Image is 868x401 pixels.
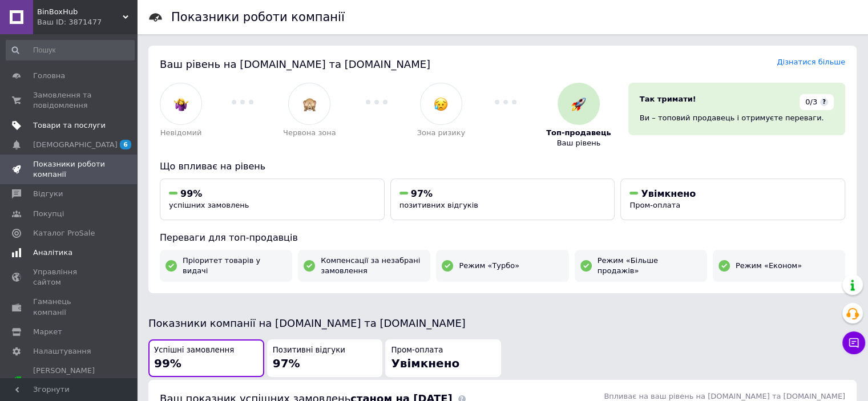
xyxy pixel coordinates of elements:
[597,256,701,276] span: Режим «Більше продажів»
[273,357,300,370] span: 97%
[160,128,202,138] span: Невідомий
[33,228,95,238] span: Каталог ProSale
[33,209,64,219] span: Покупці
[160,232,298,243] span: Переваги для топ-продавців
[267,339,383,378] button: Позитивні відгуки97%
[546,128,611,138] span: Топ-продавець
[557,138,601,148] span: Ваш рівень
[820,98,828,106] span: ?
[33,140,118,150] span: [DEMOGRAPHIC_DATA]
[390,179,615,220] button: 97%позитивних відгуків
[640,95,696,103] span: Так тримати!
[180,188,202,199] span: 99%
[391,357,459,370] span: Увімкнено
[629,201,680,209] span: Пром-оплата
[37,17,137,27] div: Ваш ID: 3871477
[283,128,336,138] span: Червона зона
[37,7,123,17] span: BinBoxHub
[571,97,586,111] img: :rocket:
[183,256,286,276] span: Пріоритет товарів у видачі
[154,345,234,356] span: Успішні замовлення
[800,94,834,110] div: 0/3
[33,267,106,287] span: Управління сайтом
[385,339,501,378] button: Пром-оплатаУвімкнено
[33,159,106,180] span: Показники роботи компанії
[33,297,106,317] span: Гаманець компанії
[604,392,845,400] span: Впливає на ваш рівень на [DOMAIN_NAME] та [DOMAIN_NAME]
[6,40,135,60] input: Пошук
[33,90,106,111] span: Замовлення та повідомлення
[33,327,62,337] span: Маркет
[160,161,265,172] span: Що впливає на рівень
[33,71,65,81] span: Головна
[160,58,430,70] span: Ваш рівень на [DOMAIN_NAME] та [DOMAIN_NAME]
[434,97,448,111] img: :disappointed_relieved:
[33,248,72,258] span: Аналітика
[33,120,106,131] span: Товари та послуги
[120,140,131,149] span: 6
[620,179,845,220] button: УвімкненоПром-оплата
[33,366,106,397] span: [PERSON_NAME] та рахунки
[411,188,433,199] span: 97%
[459,261,519,271] span: Режим «Турбо»
[33,346,91,357] span: Налаштування
[273,345,345,356] span: Позитивні відгуки
[302,97,317,111] img: :see_no_evil:
[154,357,181,370] span: 99%
[33,189,63,199] span: Відгуки
[736,261,802,271] span: Режим «Економ»
[148,339,264,378] button: Успішні замовлення99%
[641,188,696,199] span: Увімкнено
[148,317,466,329] span: Показники компанії на [DOMAIN_NAME] та [DOMAIN_NAME]
[399,201,478,209] span: позитивних відгуків
[169,201,249,209] span: успішних замовлень
[321,256,425,276] span: Компенсації за незабрані замовлення
[777,58,845,66] a: Дізнатися більше
[417,128,466,138] span: Зона ризику
[842,331,865,354] button: Чат з покупцем
[391,345,443,356] span: Пром-оплата
[640,113,834,123] div: Ви – топовий продавець і отримуєте переваги.
[174,97,188,111] img: :woman-shrugging:
[171,10,345,24] h1: Показники роботи компанії
[160,179,385,220] button: 99%успішних замовлень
